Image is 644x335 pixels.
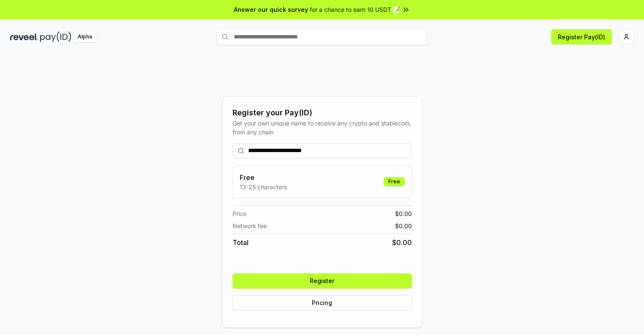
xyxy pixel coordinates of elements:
[395,221,412,230] span: $ 0.00
[10,32,38,42] img: reveel_dark
[392,237,412,248] span: $ 0.00
[233,119,412,136] div: Get your own unique name to receive any crypto and stablecoin, from any chain
[310,5,400,14] span: for a chance to earn 10 USDT 📝
[233,295,412,310] button: Pricing
[233,107,412,119] div: Register your Pay(ID)
[395,209,412,218] span: $ 0.00
[234,5,308,14] span: Answer our quick survey
[233,237,249,248] span: Total
[73,32,97,42] div: Alpha
[384,177,405,186] div: Free
[233,273,412,289] button: Register
[233,209,246,218] span: Price
[240,182,287,191] p: 13-25 characters
[551,29,612,44] button: Register Pay(ID)
[233,221,267,230] span: Network fee
[40,32,71,42] img: pay_id
[240,172,287,182] h3: Free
